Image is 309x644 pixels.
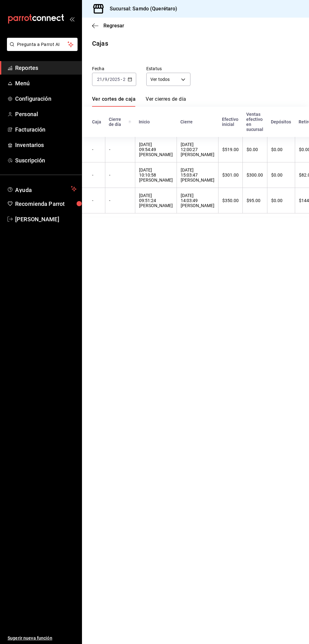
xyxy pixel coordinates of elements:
div: $95.00 [247,198,263,203]
div: $301.00 [222,172,239,178]
span: - [121,77,122,82]
input: ---- [109,77,120,82]
div: Ver todos [146,73,190,86]
a: Pregunta a Parrot AI [4,46,78,52]
span: Sugerir nueva función [8,635,77,641]
div: $300.00 [247,172,263,178]
span: Menú [15,79,77,88]
div: - [92,147,101,152]
div: - [92,172,101,178]
div: Cajas [92,39,108,48]
span: Facturación [15,125,77,134]
svg: El número de cierre de día es consecutivo y consolida todos los cortes de caja previos en un únic... [128,119,131,124]
div: $350.00 [222,198,239,203]
div: navigation tabs [92,96,186,107]
span: Recomienda Parrot [15,200,77,208]
h3: Sucursal: Samdo (Querétaro) [105,5,178,13]
div: $0.00 [247,147,263,152]
button: open_drawer_menu [69,16,74,21]
span: Suscripción [15,156,77,165]
div: [DATE] 10:10:58 [PERSON_NAME] [139,167,173,183]
div: Cierre de día [109,117,131,127]
div: Caja [92,119,101,124]
div: [DATE] 09:51:24 [PERSON_NAME] [139,193,173,208]
div: Depósitos [271,119,291,124]
div: [DATE] 12:00:27 [PERSON_NAME] [181,142,214,157]
span: Reportes [15,64,77,72]
div: $0.00 [271,172,291,178]
input: -- [104,77,108,82]
div: Efectivo inicial [222,117,239,127]
label: Fecha [92,66,136,71]
label: Estatus [146,66,190,71]
div: - [109,172,131,178]
span: Personal [15,110,77,118]
button: Pregunta a Parrot AI [7,38,78,51]
div: Cierre [180,119,214,124]
a: Ver cortes de caja [92,96,136,107]
input: -- [123,77,128,82]
div: $0.00 [271,147,291,152]
a: Ver cierres de día [146,96,186,107]
span: [PERSON_NAME] [15,215,77,223]
div: - [92,198,101,203]
div: $519.00 [222,147,239,152]
button: Regresar [92,23,124,29]
div: Inicio [139,119,173,124]
span: Inventarios [15,141,77,149]
span: / [102,77,104,82]
span: Regresar [103,23,124,29]
div: - [109,147,131,152]
div: - [109,198,131,203]
span: Ayuda [15,185,68,193]
div: Ventas efectivo en sucursal [246,112,263,132]
span: / [108,77,109,82]
span: Pregunta a Parrot AI [17,41,68,48]
span: Configuración [15,94,77,103]
div: [DATE] 15:03:47 [PERSON_NAME] [181,167,214,183]
input: -- [97,77,102,82]
div: [DATE] 14:03:49 [PERSON_NAME] [181,193,214,208]
div: $0.00 [271,198,291,203]
div: [DATE] 09:54:49 [PERSON_NAME] [139,142,173,157]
